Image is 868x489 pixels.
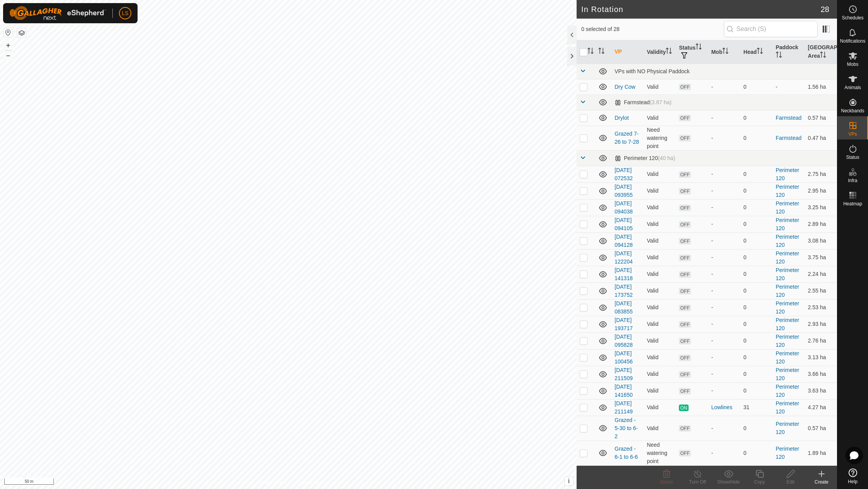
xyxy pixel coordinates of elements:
[724,21,818,37] input: Search (S)
[296,479,319,486] a: Contact Us
[776,53,782,59] p-sorticon: Activate to sort
[666,49,672,55] p-sorticon: Activate to sort
[805,79,837,95] td: 1.56 ha
[805,416,837,441] td: 0.57 ha
[644,266,676,282] td: Valid
[644,199,676,216] td: Valid
[679,321,691,328] span: OFF
[568,478,570,484] span: i
[741,282,773,299] td: 0
[846,155,859,160] span: Status
[679,305,691,311] span: OFF
[711,353,737,362] div: -
[776,446,799,460] a: Perimeter 120
[679,338,691,344] span: OFF
[776,421,799,435] a: Perimeter 120
[805,126,837,150] td: 0.47 ha
[679,171,691,178] span: OFF
[644,299,676,316] td: Valid
[842,15,863,20] span: Schedules
[615,217,633,231] a: [DATE] 094105
[615,155,675,162] div: Perimeter 120
[776,250,799,265] a: Perimeter 120
[776,317,799,331] a: Perimeter 120
[776,234,799,248] a: Perimeter 120
[840,39,865,43] span: Notifications
[741,126,773,150] td: 0
[679,355,691,361] span: OFF
[644,316,676,332] td: Valid
[805,216,837,232] td: 2.89 ha
[644,366,676,382] td: Valid
[658,155,675,161] span: (40 ha)
[679,405,688,411] span: ON
[644,166,676,183] td: Valid
[615,384,633,398] a: [DATE] 141650
[615,84,635,90] a: Dry Cow
[615,417,638,439] a: Grazed - 5-30 to 6-2
[711,134,737,142] div: -
[847,62,858,67] span: Mobs
[848,479,858,484] span: Help
[615,115,629,121] a: Drylot
[660,479,673,485] span: Delete
[848,132,857,136] span: VPs
[711,270,737,278] div: -
[805,316,837,332] td: 2.93 ha
[821,3,829,15] span: 28
[741,299,773,316] td: 0
[805,166,837,183] td: 2.75 ha
[776,135,802,141] a: Farmstead
[805,299,837,316] td: 2.53 ha
[679,271,691,278] span: OFF
[644,183,676,199] td: Valid
[741,416,773,441] td: 0
[848,178,857,183] span: Infra
[644,40,676,64] th: Validity
[581,25,724,33] span: 0 selected of 28
[741,349,773,366] td: 0
[3,28,13,37] button: Reset Map
[741,40,773,64] th: Head
[711,114,737,122] div: -
[679,205,691,211] span: OFF
[644,399,676,416] td: Valid
[258,479,287,486] a: Privacy Policy
[3,41,13,50] button: +
[776,267,799,281] a: Perimeter 120
[679,188,691,195] span: OFF
[741,79,773,95] td: 0
[805,349,837,366] td: 3.13 ha
[757,49,763,55] p-sorticon: Activate to sort
[805,399,837,416] td: 4.27 ha
[682,479,713,486] div: Turn Off
[615,400,633,415] a: [DATE] 211149
[711,449,737,457] div: -
[711,220,737,228] div: -
[806,479,837,486] div: Create
[805,249,837,266] td: 3.75 ha
[711,403,737,412] div: Lowlines
[741,382,773,399] td: 0
[773,40,805,64] th: Paddock
[741,249,773,266] td: 0
[679,450,691,456] span: OFF
[713,479,744,486] div: Show/Hide
[615,317,633,331] a: [DATE] 193717
[741,441,773,465] td: 0
[679,115,691,121] span: OFF
[744,479,775,486] div: Copy
[805,465,837,482] td: 7.37 ha
[776,367,799,381] a: Perimeter 120
[841,108,864,113] span: Neckbands
[644,79,676,95] td: Valid
[708,40,740,64] th: Mob
[615,250,633,265] a: [DATE] 122204
[615,446,638,460] a: Grazed - 6-1 to 6-6
[644,416,676,441] td: Valid
[644,110,676,126] td: Valid
[741,166,773,183] td: 0
[711,424,737,432] div: -
[776,200,799,215] a: Perimeter 120
[3,51,13,60] button: –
